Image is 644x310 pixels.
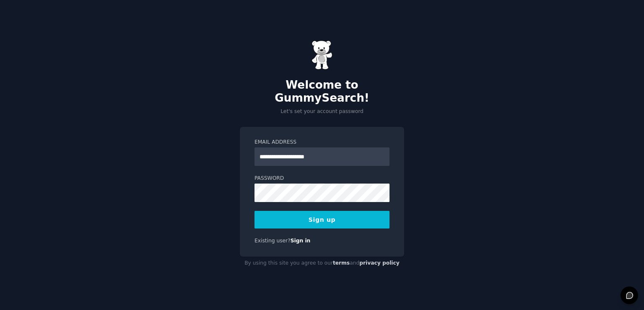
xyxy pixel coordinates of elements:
a: privacy policy [359,260,400,266]
p: Let's set your account password [240,108,404,116]
a: terms [333,260,350,266]
h2: Welcome to GummySearch! [240,79,404,105]
div: By using this site you agree to our and [240,257,404,270]
label: Password [254,175,390,182]
img: Gummy Bear [312,40,332,70]
a: Sign in [291,238,311,244]
span: Existing user? [254,238,291,244]
label: Email Address [254,139,390,146]
button: Sign up [254,211,390,229]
